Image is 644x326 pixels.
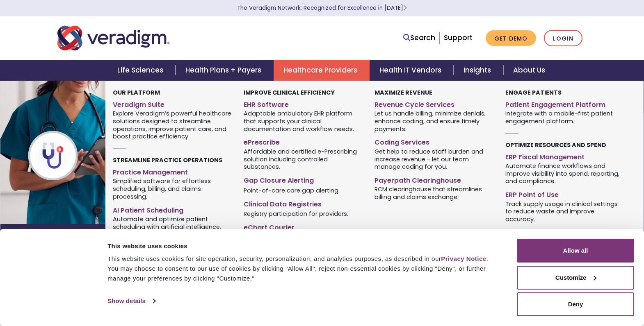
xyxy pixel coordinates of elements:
strong: Optimize Resources and Spend [505,141,606,149]
span: Adaptable ambulatory EHR platform that supports your clinical documentation and workflow needs. [244,109,362,133]
a: Clinical Data Registries [244,197,362,209]
a: Gap Closure Alerting [244,173,362,185]
div: This website uses cookies for site operation, security, personalization, and analytics purposes, ... [107,254,498,283]
button: Customize [517,266,634,290]
span: Track supply usage in clinical settings to reduce waste and improve accuracy. [505,199,624,223]
a: Health IT Vendors [370,60,454,81]
a: Search [403,32,435,43]
span: Affordable and certified e-Prescribing solution including controlled substances. [244,147,362,171]
strong: Maximize Revenue [375,88,432,97]
a: Revenue Cycle Services [375,97,493,109]
a: Get Demo [486,30,536,46]
a: Healthcare Providers [274,60,370,81]
a: The Veradigm Network: Recognized for Excellence in [DATE]Learn More [237,4,407,12]
span: Point-of-care care gap alerting. [244,186,340,194]
strong: Engage Patients [505,88,562,97]
a: Privacy Notice [441,255,486,262]
strong: Streamline Practice Operations [113,156,222,164]
button: Deny [517,292,634,316]
a: Life Sciences [107,60,176,81]
a: Login [544,30,582,47]
a: Support [444,33,473,43]
strong: Our Platform [113,88,160,97]
span: RCM clearinghouse that streamlines billing and claims exchange. [375,185,493,201]
span: Get help to reduce staff burden and increase revenue - let our team manage coding for you. [375,147,493,171]
span: Automate finance workflows and improve visibility into spend, reporting, and compliance. [505,161,624,185]
a: ERP Point of Use [505,188,624,199]
strong: Improve Clinical Efficiency [244,88,335,97]
a: Coding Services [375,135,493,147]
span: Explore Veradigm’s powerful healthcare solutions designed to streamline operations, improve patie... [113,109,231,140]
span: Registry participation for providers. [244,210,348,218]
a: Payerpath Clearinghouse [375,173,493,185]
a: Health Plans + Payers [176,60,274,81]
a: Insights [454,60,503,81]
span: Automate and optimize patient scheduling with artificial intelligence. [113,215,231,231]
span: Integrate with a mobile-first patient engagement platform. [505,109,624,125]
img: Healthcare Provider [0,81,132,224]
div: This website uses cookies [107,241,498,251]
a: ERP Supply Chain [505,226,624,238]
span: Simplified software for effortless scheduling, billing, and claims processing. [113,177,231,201]
a: ePrescribe [244,135,362,147]
span: Learn More [403,4,407,12]
a: Veradigm Suite [113,97,231,109]
a: Patient Engagement Platform [505,97,624,109]
a: ERP Fiscal Management [505,150,624,162]
a: AI Patient Scheduling [113,203,231,215]
a: About Us [503,60,555,81]
a: Practice Management [113,165,231,177]
img: Veradigm logo [57,25,170,52]
span: Let us handle billing, minimize denials, enhance coding, and ensure timely payments. [375,109,493,133]
a: EHR Software [244,97,362,109]
a: eChart Courier [244,220,362,232]
a: Show details [107,295,155,307]
button: Allow all [517,239,634,263]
